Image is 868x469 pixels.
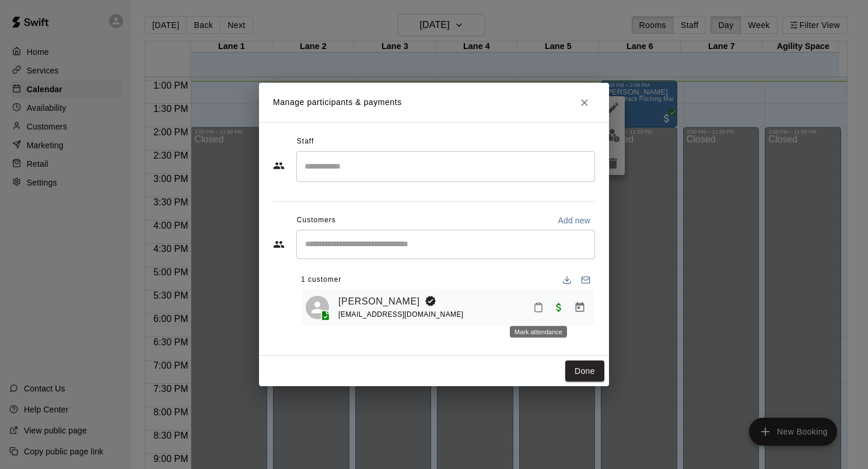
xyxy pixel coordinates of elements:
a: [PERSON_NAME] [338,294,420,309]
svg: Staff [273,160,285,171]
span: 1 customer [301,271,341,289]
button: Manage bookings & payment [569,297,590,318]
button: Done [565,360,604,382]
button: Download list [558,271,576,289]
svg: Customers [273,239,285,250]
svg: Booking Owner [425,295,436,307]
div: Sam Kennedy [306,296,329,319]
div: Start typing to search customers... [296,230,595,259]
span: Paid with Card [548,302,569,311]
p: Add new [558,215,590,226]
span: [EMAIL_ADDRESS][DOMAIN_NAME] [338,310,464,318]
div: Search staff [296,151,595,182]
span: Customers [297,211,336,230]
button: Mark attendance [528,297,548,317]
button: Email participants [576,271,595,289]
button: Add new [553,211,595,230]
span: Staff [297,132,314,151]
button: Close [574,92,595,113]
p: Manage participants & payments [273,96,402,108]
div: Mark attendance [510,326,567,338]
